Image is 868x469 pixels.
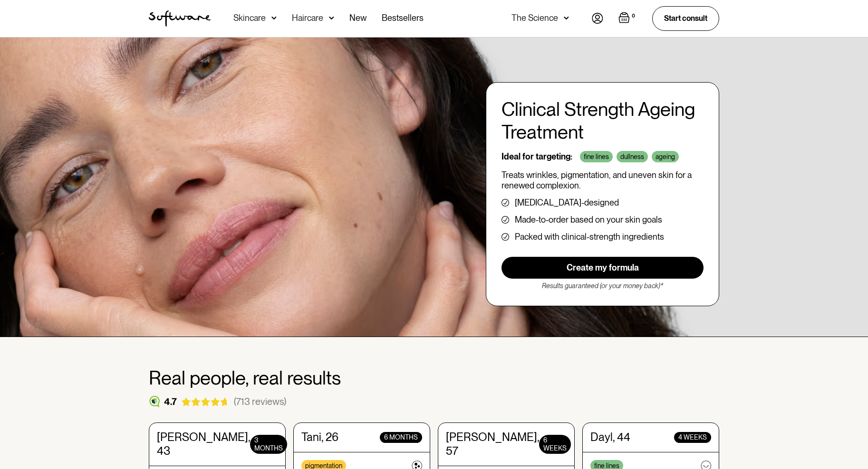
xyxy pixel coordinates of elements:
p: Ideal for targeting: [502,151,572,162]
p: Treats wrinkles, pigmentation, and uneven skin for a renewed complexion. [502,170,704,190]
li: Packed with clinical-strength ingredients [502,232,704,242]
h2: Real people, real results [149,367,719,388]
h1: Clinical Strength Ageing Treatment [502,98,704,143]
div: The Science [511,13,558,23]
img: Software Logo [149,10,211,27]
div: ageing [652,151,679,162]
img: arrow down [564,13,569,23]
div: 0 [630,12,637,20]
li: Made-to-order based on your skin goals [502,215,704,225]
div: 6 weeks [539,435,571,454]
div: fine lines [580,151,613,162]
a: Start consult [652,6,719,30]
a: (713 reviews) [234,396,286,407]
img: reviews stars [181,397,230,406]
div: 3 Months [250,435,287,454]
div: [PERSON_NAME], 43 [157,431,250,458]
em: Results guaranteed (or your money back)* [542,282,663,290]
a: Open cart [618,12,637,25]
div: dullness [617,151,648,162]
img: arrow down [271,13,277,23]
div: 4 weeks [674,432,711,443]
div: Haircare [292,13,323,23]
div: 4.7 [164,396,177,407]
a: Create my formula [502,257,704,279]
a: home [149,10,211,27]
div: Dayl, 44 [590,431,630,444]
img: reviews logo [149,396,160,407]
div: Tani, 26 [301,431,338,444]
img: arrow down [329,13,334,23]
div: 6 months [380,432,422,443]
div: [PERSON_NAME], 57 [446,431,539,458]
li: [MEDICAL_DATA]-designed [502,198,704,207]
div: Skincare [233,13,266,23]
